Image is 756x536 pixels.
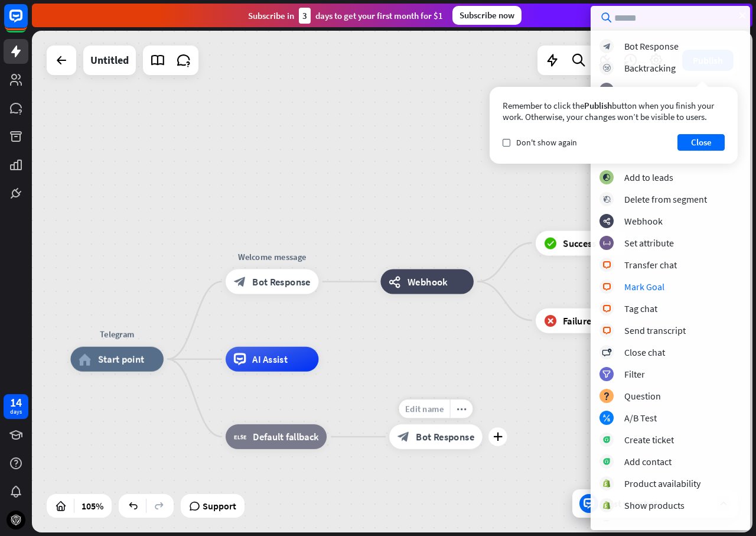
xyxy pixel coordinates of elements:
div: Webhook [624,215,663,227]
i: webhooks [603,217,611,225]
i: block_backtracking [603,64,611,72]
i: block_livechat [602,327,611,334]
span: Success [563,236,597,249]
i: block_close_chat [602,349,611,356]
i: block_bot_response [603,43,611,50]
i: block_ab_testing [603,414,611,422]
span: Publish [584,100,612,111]
span: Start point [98,353,145,365]
div: Fallback [624,84,657,96]
div: Add contact [624,456,672,467]
div: A/B Test [624,412,657,424]
i: home_2 [79,353,92,365]
div: Untitled [90,46,129,75]
div: Tag chat [624,303,657,314]
span: Bot Response [416,431,474,443]
div: Close chat [624,346,665,358]
i: more_horiz [457,404,467,414]
div: 3 [299,8,311,24]
i: block_set_attribute [603,239,611,247]
i: block_add_to_segment [602,174,611,181]
i: block_delete_from_segment [603,196,611,203]
div: Send transcript [624,324,686,336]
button: Open LiveChat chat widget [9,5,45,40]
span: Default fallback [253,431,318,443]
div: Add to leads [624,171,673,183]
div: Remember to click the button when you finish your work. Otherwise, your changes won’t be visible ... [503,100,725,122]
button: Close [677,134,725,151]
span: AI Assist [252,353,288,365]
span: Don't show again [516,137,577,148]
div: Backtracking [624,62,676,74]
div: 105% [78,496,107,515]
span: Support [203,496,236,515]
div: Bot Response [624,40,679,52]
div: Subscribe now [452,6,522,25]
div: 14 [10,397,22,408]
i: block_livechat [602,261,611,269]
span: Webhook [408,275,448,288]
div: days [10,408,22,416]
i: block_question [603,392,610,400]
div: Product availability [624,477,700,489]
div: Delete from segment [624,193,707,205]
span: Failure [563,314,591,327]
i: block_bot_response [397,431,410,443]
div: Welcome message [216,251,328,263]
i: block_livechat [602,305,611,313]
i: plus [493,433,503,441]
div: Show products [624,499,685,511]
i: block_fallback [603,86,611,94]
i: block_fallback [234,431,247,443]
span: Bot Response [252,275,311,288]
div: Filter [624,368,645,380]
i: block_livechat [602,283,611,291]
div: Set attribute [624,237,674,249]
i: block_success [544,236,557,249]
a: 14 days [4,394,28,419]
div: Transfer chat [624,259,677,271]
i: webhooks [389,275,401,288]
div: Create ticket [624,434,674,446]
div: Mark Goal [624,281,664,293]
i: block_bot_response [234,275,246,288]
div: Subscribe in days to get your first month for $1 [248,8,443,24]
div: Question [624,390,661,402]
i: filter [602,371,611,378]
span: Edit name [405,403,444,414]
i: block_failure [544,314,557,327]
div: Telegram [61,328,173,340]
